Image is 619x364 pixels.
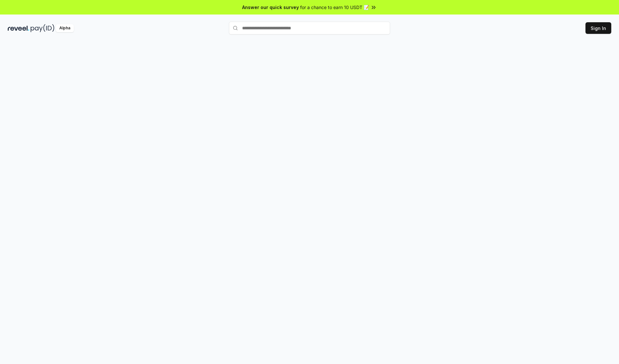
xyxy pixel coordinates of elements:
span: for a chance to earn 10 USDT 📝 [300,4,369,11]
span: Answer our quick survey [242,4,299,11]
img: pay_id [31,24,54,32]
img: reveel_dark [8,24,29,32]
div: Alpha [56,24,74,32]
button: Sign In [585,22,611,34]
